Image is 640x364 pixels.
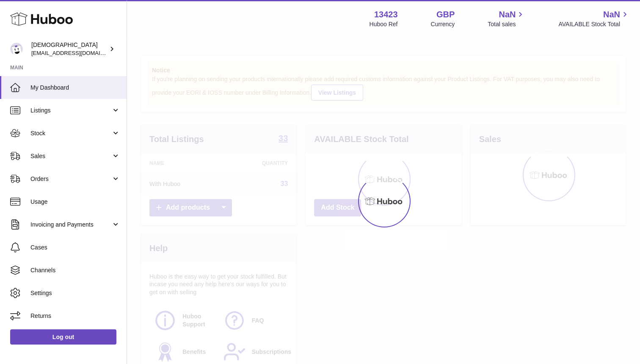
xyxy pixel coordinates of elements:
[30,221,111,229] span: Invoicing and Payments
[30,312,120,320] span: Returns
[558,9,630,28] a: NaN AVAILABLE Stock Total
[30,175,111,183] span: Orders
[30,107,111,115] span: Listings
[30,244,120,252] span: Cases
[488,9,525,28] a: NaN Total sales
[30,152,111,160] span: Sales
[30,266,120,274] span: Channels
[436,9,455,20] strong: GBP
[603,9,620,20] span: NaN
[10,329,116,345] a: Log out
[558,20,630,28] span: AVAILABLE Stock Total
[10,43,23,55] img: olgazyuz@outlook.com
[499,9,516,20] span: NaN
[370,20,398,28] div: Huboo Ref
[431,20,455,28] div: Currency
[488,20,525,28] span: Total sales
[374,9,398,20] strong: 13423
[30,129,111,137] span: Stock
[30,198,120,206] span: Usage
[30,84,120,92] span: My Dashboard
[30,289,120,297] span: Settings
[31,41,108,57] div: [DEMOGRAPHIC_DATA]
[31,49,124,56] span: [EMAIL_ADDRESS][DOMAIN_NAME]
